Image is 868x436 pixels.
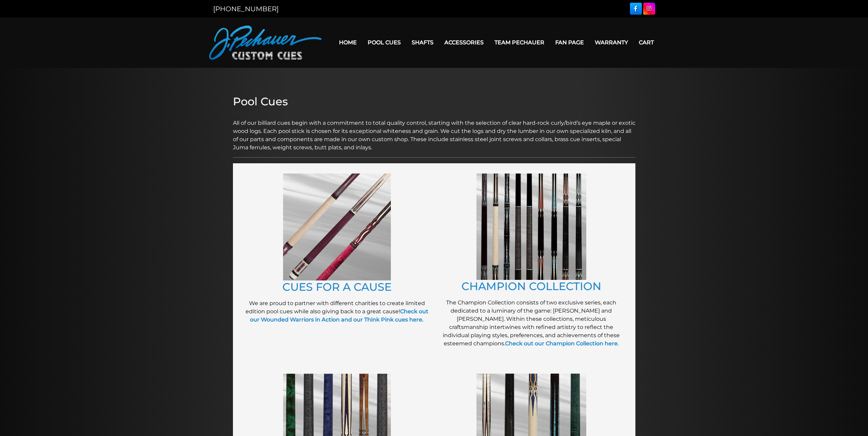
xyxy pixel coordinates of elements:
[243,299,431,324] p: We are proud to partner with different charities to create limited edition pool cues while also g...
[213,5,279,13] a: [PHONE_NUMBER]
[489,34,550,51] a: Team Pechauer
[334,34,362,51] a: Home
[550,34,589,51] a: Fan Page
[282,280,392,294] a: CUES FOR A CAUSE
[439,34,489,51] a: Accessories
[209,26,322,60] img: Pechauer Custom Cues
[461,280,601,293] a: CHAMPION COLLECTION
[589,34,633,51] a: Warranty
[633,34,659,51] a: Cart
[233,111,635,152] p: All of our billiard cues begin with a commitment to total quality control, starting with the sele...
[505,340,618,347] a: Check out our Champion Collection here
[233,95,635,108] h2: Pool Cues
[406,34,439,51] a: Shafts
[250,308,428,323] a: Check out our Wounded Warriors in Action and our Think Pink cues here.
[362,34,406,51] a: Pool Cues
[438,299,625,348] p: The Champion Collection consists of two exclusive series, each dedicated to a luminary of the gam...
